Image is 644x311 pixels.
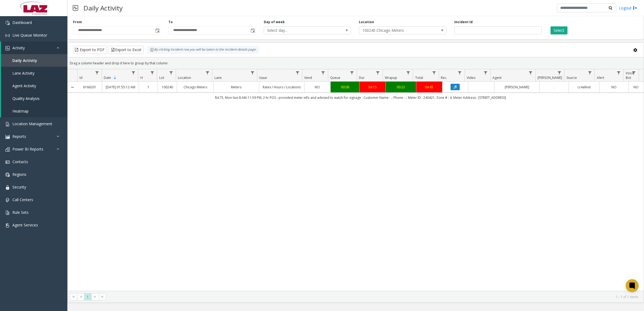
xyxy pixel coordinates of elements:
[467,75,476,80] span: Video
[259,75,267,80] span: Issue
[140,75,143,80] span: H
[12,210,29,215] span: Rule Sets
[415,75,423,80] span: Total
[1,67,67,79] a: Lane Activity
[150,48,154,52] img: infoIcon.svg
[385,75,397,80] span: Wrapup
[250,27,255,34] span: Toggle popup
[12,109,29,114] span: Heatmap
[113,76,117,80] span: Sortable
[12,45,25,50] span: Activity
[404,69,412,76] a: Wrapup Filter Menu
[167,69,175,76] a: Lot Filter Menu
[81,1,125,15] h3: Daily Activity
[264,20,285,25] label: Day of week
[12,58,37,63] span: Daily Activity
[334,85,356,90] a: 00:08
[359,27,428,34] span: 100240 Chicago Meters
[130,69,137,76] a: Date Filter Menu
[454,20,473,25] label: Incident Id
[320,69,327,76] a: Vend Filter Menu
[363,85,382,90] div: 04:15
[482,69,489,76] a: Video Filter Menu
[5,185,10,190] img: 'icon'
[359,75,365,80] span: Dur
[294,69,301,76] a: Issue Filter Menu
[12,83,36,88] span: Agent Activity
[262,85,301,90] a: Rates / Hours / Locations
[633,5,637,11] img: logout
[566,75,577,80] span: Source
[249,69,256,76] a: Lane Filter Menu
[359,20,374,25] label: Location
[1,105,67,117] a: Heatmap
[154,27,160,34] span: Toggle popup
[264,27,333,34] span: Select day...
[630,69,638,76] a: Voice Bot Filter Menu
[5,198,10,202] img: 'icon'
[5,211,10,215] img: 'icon'
[456,69,463,76] a: Rec. Filter Menu
[348,69,356,76] a: Queue Filter Menu
[5,147,10,152] img: 'icon'
[389,85,413,90] div: 00:22
[12,33,47,38] span: Live Queue Monitor
[68,58,644,68] div: Drag a column header and drop it here to group by that column
[142,85,155,90] a: 1
[597,75,604,80] span: Alert
[1,92,67,105] a: Quality Analysis
[586,69,593,76] a: Source Filter Menu
[430,69,438,76] a: Total Filter Menu
[603,85,625,90] a: NO
[217,85,255,90] a: Meters
[5,21,10,25] img: 'icon'
[5,135,10,139] img: 'icon'
[148,69,156,76] a: H Filter Menu
[68,85,77,89] a: Collapse Details
[572,85,596,90] a: cc4allext
[161,85,174,90] a: 100240
[538,75,562,80] span: [PERSON_NAME]
[168,20,173,25] label: To
[315,85,320,89] span: NO
[420,85,439,90] a: 04:45
[12,197,33,202] span: Call Centers
[12,121,52,126] span: Location Management
[12,159,28,164] span: Contacts
[93,69,101,76] a: Id Filter Menu
[12,20,32,25] span: Dashboard
[73,46,107,54] button: Export to PDF
[12,172,26,177] span: Regions
[632,85,640,90] a: NO
[5,160,10,164] img: 'icon'
[68,69,644,291] div: Data table
[493,75,501,80] span: Agent
[441,75,447,80] span: Rec.
[12,222,38,228] span: Agent Services
[543,85,565,90] a: .
[214,75,222,80] span: Lane
[5,46,10,50] img: 'icon'
[5,33,10,38] img: 'icon'
[104,75,111,80] span: Date
[304,75,312,80] span: Vend
[556,69,563,76] a: Parker Filter Menu
[108,46,144,54] button: Export to Excel
[178,75,191,80] span: Location
[330,75,340,80] span: Queue
[498,85,536,90] a: [PERSON_NAME]
[109,295,638,299] kendo-pager-info: 1 - 1 of 1 items
[180,85,210,90] a: Chicago Meters
[1,54,67,67] a: Daily Activity
[12,146,43,152] span: Power BI Reports
[5,173,10,177] img: 'icon'
[374,69,382,76] a: Dur Filter Menu
[5,223,10,228] img: 'icon'
[12,134,26,139] span: Reports
[73,1,78,15] img: pageIcon
[12,184,26,190] span: Security
[147,46,259,54] div: By clicking Incident row you will be taken to the incident details page.
[527,69,534,76] a: Agent Filter Menu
